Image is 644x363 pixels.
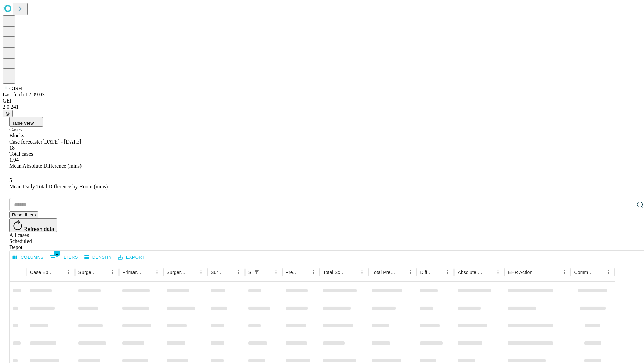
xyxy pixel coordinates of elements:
div: Predicted In Room Duration [286,270,299,275]
button: Menu [357,268,367,277]
button: Reset filters [9,211,38,218]
span: @ [5,111,10,116]
button: Sort [533,268,542,277]
div: GEI [3,98,641,104]
button: Sort [262,268,271,277]
button: Sort [55,268,64,277]
button: Menu [559,268,569,277]
button: Sort [484,268,493,277]
div: Primary Service [122,270,142,275]
span: 1.94 [9,157,19,163]
button: Sort [224,268,234,277]
div: Difference [420,270,433,275]
button: Menu [443,268,452,277]
div: Absolute Difference [458,270,483,275]
button: Show filters [48,252,80,263]
div: Surgery Name [167,270,186,275]
button: Table View [9,117,43,127]
button: Sort [396,268,406,277]
span: Total cases [9,151,33,157]
span: 18 [9,145,15,151]
div: Surgery Date [211,270,224,275]
button: Menu [152,268,162,277]
span: Mean Daily Total Difference by Room (mins) [9,184,108,189]
button: Menu [309,268,318,277]
button: Export [116,252,146,263]
button: Sort [99,268,108,277]
button: Menu [406,268,415,277]
button: Refresh data [9,218,57,232]
button: Show filters [252,268,261,277]
span: 1 [54,250,60,257]
button: Sort [143,268,152,277]
span: Table View [12,121,34,126]
button: Sort [299,268,309,277]
div: EHR Action [508,270,532,275]
button: Menu [271,268,281,277]
span: Refresh data [23,226,54,232]
button: Sort [434,268,443,277]
button: Menu [196,268,206,277]
div: Case Epic Id [30,270,54,275]
div: Surgeon Name [78,270,98,275]
div: Scheduled In Room Duration [248,270,251,275]
span: Mean Absolute Difference (mins) [9,163,82,169]
button: Sort [348,268,357,277]
button: Menu [108,268,117,277]
button: Menu [493,268,503,277]
div: Total Scheduled Duration [323,270,347,275]
button: Density [83,252,114,263]
div: Total Predicted Duration [372,270,396,275]
span: GJSH [9,86,22,91]
span: 5 [9,177,12,183]
div: 1 active filter [252,268,261,277]
button: @ [3,110,13,117]
button: Menu [64,268,73,277]
button: Sort [187,268,196,277]
button: Sort [594,268,604,277]
span: Last fetch: 12:09:03 [3,92,45,97]
span: Reset filters [12,212,36,217]
div: Comments [574,270,593,275]
button: Select columns [11,252,45,263]
button: Menu [604,268,613,277]
span: [DATE] - [DATE] [42,139,81,145]
div: 2.0.241 [3,104,641,110]
button: Menu [234,268,243,277]
span: Case forecaster [9,139,42,145]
